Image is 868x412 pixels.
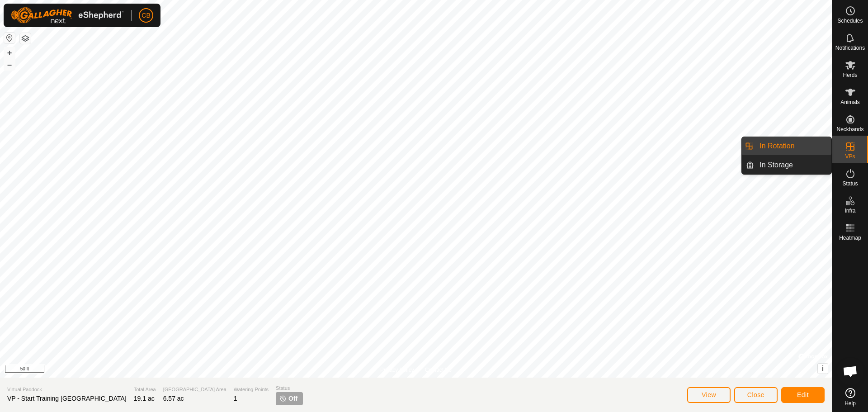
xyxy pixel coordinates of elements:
button: i [818,364,828,374]
span: Total Area [134,386,156,393]
button: Edit [781,387,825,403]
span: 19.1 ac [134,395,155,402]
span: Off [288,394,297,403]
span: Heatmap [839,235,861,241]
span: 1 [234,395,237,402]
span: In Storage [759,160,793,170]
span: Schedules [837,18,863,24]
button: Close [734,387,778,403]
span: Animals [840,99,860,105]
span: View [702,391,716,398]
span: i [822,365,824,372]
span: Infra [844,208,855,213]
a: Help [832,384,868,410]
span: Help [844,401,856,406]
button: + [4,47,15,58]
button: Reset Map [4,33,15,43]
span: Edit [797,391,809,398]
span: Status [276,384,303,392]
span: Herds [843,72,857,78]
span: Close [747,391,764,398]
span: Notifications [835,45,865,51]
span: Status [842,181,858,186]
span: Watering Points [234,386,269,393]
span: Neckbands [836,127,863,132]
button: View [687,387,731,403]
span: Virtual Paddock [7,386,127,393]
button: – [4,59,15,70]
img: Gallagher Logo [11,7,124,24]
a: In Rotation [754,137,831,155]
li: In Storage [742,156,831,174]
button: Map Layers [20,33,31,44]
span: In Rotation [759,141,794,152]
img: turn-off [279,395,287,402]
span: 6.57 ac [163,395,184,402]
span: [GEOGRAPHIC_DATA] Area [163,386,226,393]
span: CB [142,11,150,20]
span: VPs [845,154,855,159]
div: Open chat [837,358,864,385]
a: Contact Us [425,366,452,374]
a: In Storage [754,156,831,174]
a: Privacy Policy [380,366,414,374]
li: In Rotation [742,137,831,155]
span: VP - Start Training [GEOGRAPHIC_DATA] [7,395,127,402]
